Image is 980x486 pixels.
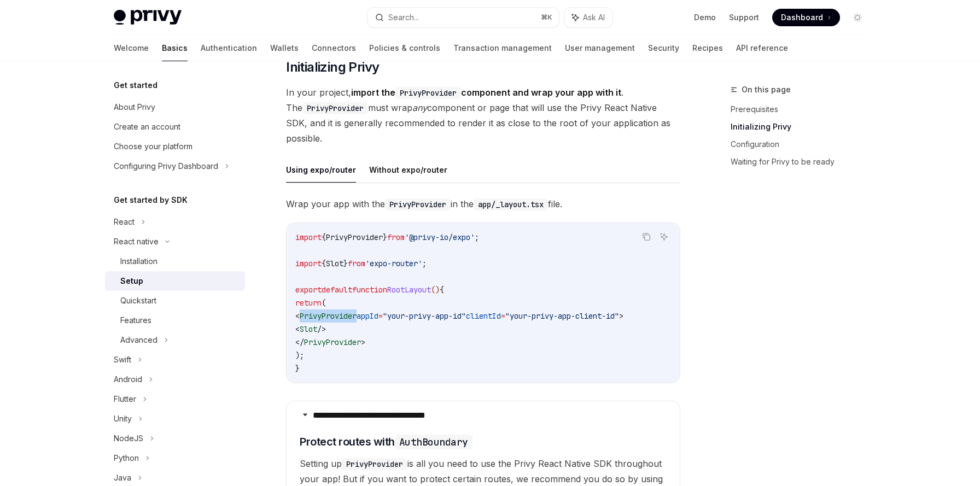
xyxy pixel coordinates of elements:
[201,35,257,61] a: Authentication
[474,198,548,210] code: app/_layout.tsx
[114,452,139,465] div: Python
[114,412,132,425] div: Unity
[302,102,368,114] code: PrivyProvider
[105,97,245,117] a: About Privy
[385,198,451,210] code: PrivyProvider
[357,311,378,321] span: appId
[475,232,479,242] span: ;
[383,311,466,321] span: "your-privy-app-id"
[114,79,157,92] h5: Get started
[322,298,326,308] span: (
[422,259,427,268] span: ;
[501,311,505,321] span: =
[657,230,671,244] button: Ask AI
[565,35,635,61] a: User management
[781,12,823,23] span: Dashboard
[105,311,245,330] a: Features
[348,259,365,268] span: from
[849,9,866,26] button: Toggle dark mode
[692,35,723,61] a: Recipes
[395,87,461,99] code: PrivyProvider
[387,232,405,242] span: from
[304,337,361,347] span: PrivyProvider
[295,232,322,242] span: import
[295,337,304,347] span: </
[405,232,475,242] span: '@privy-io/expo'
[120,255,157,268] div: Installation
[736,35,788,61] a: API reference
[343,259,348,268] span: }
[466,311,501,321] span: clientId
[120,294,156,307] div: Quickstart
[367,8,559,27] button: Search...⌘K
[114,35,149,61] a: Welcome
[369,35,440,61] a: Policies & controls
[295,324,300,334] span: <
[772,9,840,26] a: Dashboard
[295,259,322,268] span: import
[387,285,431,295] span: RootLayout
[105,291,245,311] a: Quickstart
[114,215,135,229] div: React
[383,232,387,242] span: }
[120,274,143,288] div: Setup
[440,285,444,295] span: {
[731,101,875,118] a: Prerequisites
[322,285,352,295] span: default
[114,471,131,484] div: Java
[312,35,356,61] a: Connectors
[162,35,188,61] a: Basics
[286,157,356,183] button: Using expo/router
[114,120,180,133] div: Create an account
[300,311,357,321] span: PrivyProvider
[388,11,419,24] div: Search...
[286,196,680,212] span: Wrap your app with the in the file.
[412,102,427,113] em: any
[114,140,192,153] div: Choose your platform
[431,285,440,295] span: ()
[114,235,159,248] div: React native
[583,12,605,23] span: Ask AI
[114,432,143,445] div: NodeJS
[114,101,155,114] div: About Privy
[369,157,447,183] button: Without expo/router
[114,160,218,173] div: Configuring Privy Dashboard
[105,251,245,271] a: Installation
[742,83,791,96] span: On this page
[286,58,379,76] span: Initializing Privy
[317,324,326,334] span: />
[286,85,680,146] span: In your project, . The must wrap component or page that will use the Privy React Native SDK, and ...
[120,314,151,327] div: Features
[295,298,322,308] span: return
[326,259,343,268] span: Slot
[352,285,387,295] span: function
[351,87,621,98] strong: import the component and wrap your app with it
[365,259,422,268] span: 'expo-router'
[114,194,188,207] h5: Get started by SDK
[105,137,245,156] a: Choose your platform
[731,118,875,136] a: Initializing Privy
[105,271,245,291] a: Setup
[295,364,300,373] span: }
[731,153,875,171] a: Waiting for Privy to be ready
[378,311,383,321] span: =
[120,333,157,347] div: Advanced
[326,232,383,242] span: PrivyProvider
[361,337,365,347] span: >
[114,393,136,406] div: Flutter
[619,311,623,321] span: >
[300,434,472,449] span: Protect routes with
[300,324,317,334] span: Slot
[322,259,326,268] span: {
[295,285,322,295] span: export
[295,311,300,321] span: <
[639,230,654,244] button: Copy the contents from the code block
[731,136,875,153] a: Configuration
[453,35,552,61] a: Transaction management
[694,12,716,23] a: Demo
[648,35,679,61] a: Security
[342,458,407,470] code: PrivyProvider
[105,117,245,137] a: Create an account
[395,435,472,449] code: AuthBoundary
[270,35,299,61] a: Wallets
